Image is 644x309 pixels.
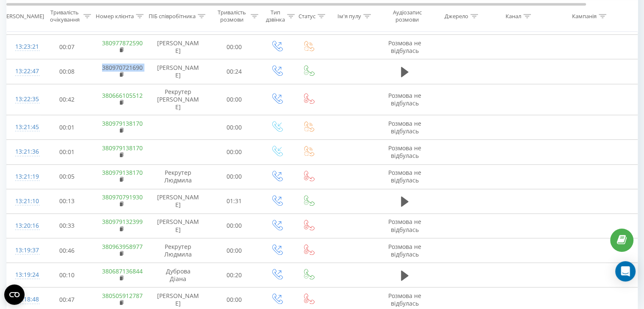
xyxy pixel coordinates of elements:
[215,9,249,23] div: Тривалість розмови
[208,189,261,213] td: 01:31
[102,193,143,201] a: 380970791930
[388,119,421,135] span: Розмова не відбулась
[41,189,94,213] td: 00:13
[299,12,315,19] div: Статус
[149,164,208,189] td: Рекрутер Людмила
[96,12,134,19] div: Номер клієнта
[15,143,32,160] div: 13:21:36
[149,213,208,238] td: [PERSON_NAME]
[208,213,261,238] td: 00:00
[208,238,261,263] td: 00:00
[15,119,32,135] div: 13:21:45
[41,115,94,140] td: 00:01
[388,292,421,307] span: Розмова не відбулась
[15,193,32,210] div: 13:21:10
[208,35,261,59] td: 00:00
[41,35,94,59] td: 00:07
[102,144,143,152] a: 380979138170
[337,12,361,19] div: Ім'я пулу
[266,9,285,23] div: Тип дзвінка
[102,243,143,251] a: 380963958977
[102,267,143,275] a: 380687136844
[149,59,208,84] td: [PERSON_NAME]
[102,218,143,226] a: 380979132399
[15,39,32,55] div: 13:23:21
[388,39,421,55] span: Розмова не відбулась
[387,9,428,23] div: Аудіозапис розмови
[208,263,261,287] td: 00:20
[102,168,143,177] a: 380979138170
[506,12,521,19] div: Канал
[1,12,44,19] div: [PERSON_NAME]
[208,59,261,84] td: 00:24
[15,91,32,108] div: 13:22:35
[15,63,32,80] div: 13:22:47
[41,238,94,263] td: 00:46
[208,115,261,140] td: 00:00
[149,12,196,19] div: ПІБ співробітника
[41,140,94,164] td: 00:01
[102,63,143,72] a: 380970721690
[41,164,94,189] td: 00:05
[208,140,261,164] td: 00:00
[149,238,208,263] td: Рекрутер Людмила
[388,218,421,233] span: Розмова не відбулась
[102,292,143,300] a: 380505912787
[41,59,94,84] td: 00:08
[208,84,261,115] td: 00:00
[15,291,32,308] div: 13:18:48
[388,243,421,258] span: Розмова не відбулась
[15,242,32,259] div: 13:19:37
[15,218,32,234] div: 13:20:16
[388,91,421,107] span: Розмова не відбулась
[102,119,143,127] a: 380979138170
[208,164,261,189] td: 00:00
[388,168,421,184] span: Розмова не відбулась
[41,213,94,238] td: 00:33
[102,39,143,47] a: 380977872590
[48,9,81,23] div: Тривалість очікування
[41,263,94,287] td: 00:10
[102,91,143,99] a: 380666105512
[15,168,32,185] div: 13:21:19
[149,84,208,115] td: Рекрутер [PERSON_NAME]
[445,12,468,19] div: Джерело
[615,261,636,281] div: Open Intercom Messenger
[4,284,25,305] button: Open CMP widget
[15,267,32,283] div: 13:19:24
[388,144,421,160] span: Розмова не відбулась
[149,189,208,213] td: [PERSON_NAME]
[41,84,94,115] td: 00:42
[572,12,597,19] div: Кампанія
[149,35,208,59] td: [PERSON_NAME]
[149,263,208,287] td: Дуброва Діана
